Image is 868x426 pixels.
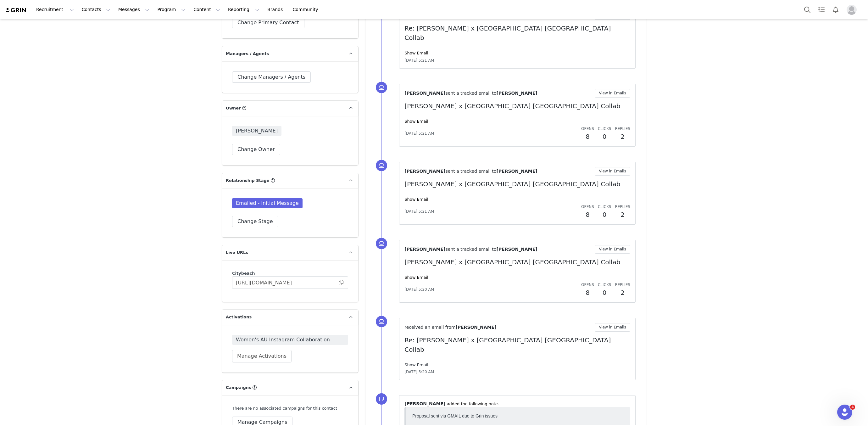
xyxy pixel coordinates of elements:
a: Tasks [815,3,828,17]
span: received an email from [404,325,455,330]
button: View in Emails [595,323,630,332]
p: Hi [PERSON_NAME], [3,115,214,120]
button: Profile [843,5,863,15]
a: Outlook for iOS [24,74,58,80]
a: Instagram [3,173,22,178]
button: Messages [114,3,153,17]
span: Managers / Agents [226,51,269,57]
p: Proposal sent via GMAIL due to Grin issues [3,3,214,8]
span: [PERSON_NAME] [404,401,445,406]
span: sent a tracked email to [445,91,496,96]
span: Opens [581,205,594,209]
span: [DATE] 5:20 AM [404,369,434,375]
span: sent a tracked email to [445,247,496,252]
span: TikTok [23,173,36,178]
div: Skylar xx [3,63,214,69]
span: @citybeachaustralia [3,163,42,168]
span: [PERSON_NAME] [404,169,445,174]
span: don’t [79,129,89,134]
div: Sent from [3,74,214,80]
h2: 2 [615,288,630,297]
h2: 8 [581,132,594,141]
span: [DATE] 5:21 AM [404,131,434,136]
div: Hey lovely , [3,29,214,34]
span: Campaigns [226,384,251,391]
p: Re: [PERSON_NAME] x [GEOGRAPHIC_DATA] [GEOGRAPHIC_DATA] Collab [404,24,630,42]
button: Recruitment [32,3,78,17]
h2: 2 [615,210,630,219]
div: There are no associated campaigns for this contact [232,405,348,412]
span: Warm Regards, [3,148,33,153]
button: View in Emails [595,167,630,176]
b: To: [3,95,9,100]
button: Manage Activations [232,350,292,362]
span: [PERSON_NAME] [496,247,537,252]
a: Brands [264,3,288,17]
a: Show Email [404,51,428,55]
button: Content [190,3,224,17]
button: Change Managers / Agents [232,71,311,83]
span: Just reaching out to see if [3,124,53,129]
span: Activations [226,314,252,320]
b: From: [3,85,16,90]
h2: 0 [598,288,611,297]
span: you’re [53,124,65,129]
h2: 8 [581,288,594,297]
a: Show Email [404,275,428,280]
div: Yes I am! Thank you for reaching out. sorry I haven’t responded to the email! I will do my select... [3,40,214,52]
span: [PERSON_NAME] [455,325,496,330]
button: Change Owner [232,144,280,155]
button: View in Emails [595,89,630,98]
span: Clicks [598,126,611,131]
button: Reporting [224,3,263,17]
span: Women's AU Instagram Collaboration [236,336,344,344]
div: You have not previously corresponded with this sender. [8,15,100,21]
span: additional [37,129,56,134]
button: Search [800,3,814,17]
span: sent a tracked email to [445,169,496,174]
span: Replies [615,283,630,287]
span: [DATE] 5:20 AM [404,287,434,292]
span: 💙 [99,138,104,143]
span: hesitate to contact us. [89,129,132,134]
p: [PERSON_NAME] x [GEOGRAPHIC_DATA] [GEOGRAPHIC_DATA] Collab [404,257,630,267]
p: [PERSON_NAME] [3,148,214,178]
span: Opens [581,283,594,287]
div: Report Suspicious [163,10,209,20]
span: information, [56,129,79,134]
p: [PERSON_NAME] x [GEOGRAPHIC_DATA] [GEOGRAPHIC_DATA] Collab [404,101,630,111]
a: Show Email [404,197,428,202]
div: This Message Is From an Untrusted Sender [8,9,100,14]
h2: 2 [615,132,630,141]
a: Show Email [404,362,428,367]
button: Notifications [829,3,843,17]
span: Replies [615,205,630,209]
span: Citybeach [232,271,255,276]
span: We are looking forward to hearing back from you! [3,138,99,143]
span: Clicks [598,283,611,287]
p: ⁨ ⁩ ⁨added⁩ the following note. [404,401,630,407]
h2: 0 [598,132,611,141]
button: Change Stage [232,216,278,227]
span: [DATE] 5:21 AM [404,58,434,63]
span: Replies [615,126,630,131]
a: [DOMAIN_NAME] [3,168,38,173]
span: Opens [581,126,594,131]
span: [PERSON_NAME] [496,91,537,96]
button: View in Emails [595,245,630,254]
b: Sent: [3,90,14,95]
a: Community [289,3,325,17]
span: [PERSON_NAME] [404,247,445,252]
b: Subject: [3,100,21,105]
span: Owner [226,105,241,111]
span: 4 [850,405,855,410]
p: Re: [PERSON_NAME] x [GEOGRAPHIC_DATA] [GEOGRAPHIC_DATA] Collab [404,335,630,354]
button: Change Primary Contact [232,17,304,28]
a: Show Email [404,119,428,124]
h2: 0 [598,210,611,219]
span: City Beach Team Social [3,158,49,163]
img: grin logo [5,7,27,13]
